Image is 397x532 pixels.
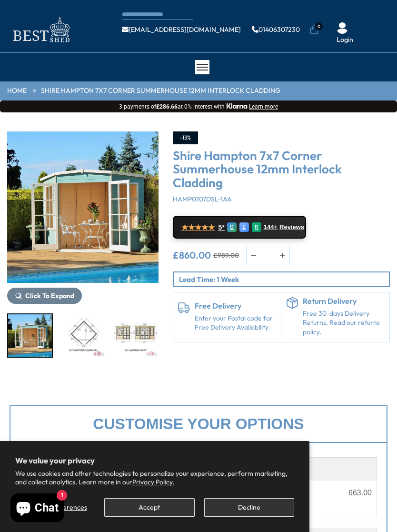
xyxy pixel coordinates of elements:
[227,222,237,232] div: G
[181,223,215,232] span: ★★★★★
[25,291,74,300] span: Click To Expand
[113,313,159,358] div: 3 / 12
[348,489,372,497] div: 663.00
[7,131,159,283] img: Shire Hampton 7x7 Corner Summerhouse 12mm Interlock Cladding - Best Shed
[173,216,306,239] a: ★★★★★ 5* G E R 144+ Reviews
[7,14,74,45] img: logo
[303,297,385,306] h6: Return Delivery
[264,223,278,231] span: 144+
[60,313,106,358] div: 2 / 12
[315,22,323,30] span: 0
[8,493,67,524] inbox-online-store-chat: Shopify online store chat
[337,35,353,45] a: Login
[173,195,232,203] span: HAMP0707DSL-1AA
[195,302,277,311] h6: Free Delivery
[239,222,249,232] div: E
[7,313,53,358] div: 1 / 12
[15,456,294,465] h2: We value your privacy
[61,314,105,357] img: 7x7Hamptonfloorplantemplate_05f8c7c0-0a5b-4182-9888-970326faa39a_200x200.jpg
[204,498,294,517] button: Decline
[122,26,241,33] a: [EMAIL_ADDRESS][DOMAIN_NAME]
[213,252,239,259] del: £989.00
[252,222,261,232] div: R
[173,251,211,260] ins: £860.00
[173,149,390,190] h3: Shire Hampton 7x7 Corner Summerhouse 12mm Interlock Cladding
[279,223,304,231] span: Reviews
[303,309,385,337] p: Free 30-days Delivery Returns, Read our returns policy.
[41,86,280,96] a: Shire Hampton 7x7 Corner Summerhouse 12mm Interlock Cladding
[8,314,52,357] img: hampton7x7_18_ca35573d-77a4-4eed-aa86-a3f52935af11_200x200.jpg
[179,274,389,284] p: Lead Time: 1 Week
[7,288,82,304] button: Click To Expand
[173,131,198,144] div: -13%
[252,26,300,33] a: 01406307230
[7,131,159,304] div: 1 / 12
[10,405,387,443] div: Customise your options
[132,478,174,486] a: Privacy Policy.
[309,25,319,35] a: 0
[337,22,348,34] img: User Icon
[114,314,158,357] img: 7x7Hamptonmmfttemplate_65707f27-1925-4c67-8b64-ae21bd0af611_200x200.jpg
[15,469,294,486] p: We use cookies and other technologies to personalize your experience, perform marketing, and coll...
[104,498,194,517] button: Accept
[195,314,277,332] a: Enter your Postal code for Free Delivery Availability
[7,86,27,96] a: HOME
